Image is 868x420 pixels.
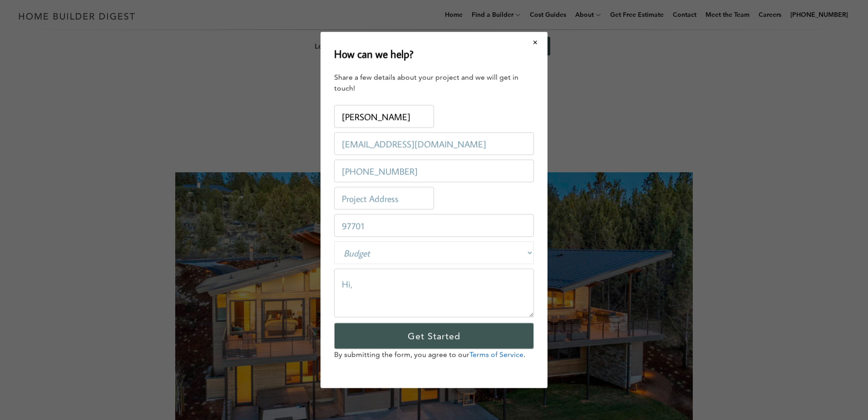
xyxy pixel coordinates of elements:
[334,132,534,155] input: Email Address
[334,105,434,128] input: Name
[334,187,434,210] input: Project Address
[334,349,534,360] p: By submitting the form, you agree to our .
[334,45,414,62] h2: How can we help?
[334,323,534,349] input: Get Started
[334,160,534,182] input: Phone Number
[469,350,523,359] a: Terms of Service
[334,72,534,94] div: Share a few details about your project and we will get in touch!
[334,214,534,237] input: Zip Code
[523,33,547,52] button: Close modal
